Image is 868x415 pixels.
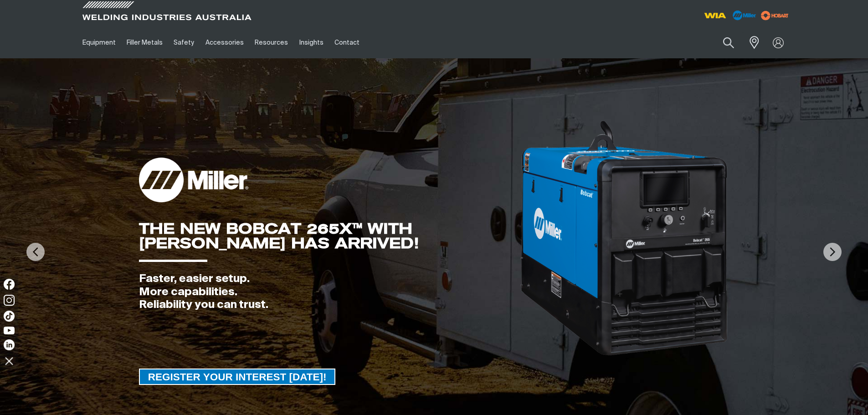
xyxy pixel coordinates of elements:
span: REGISTER YOUR INTEREST [DATE]! [140,369,335,385]
nav: Main [77,27,613,58]
div: Faster, easier setup. More capabilities. Reliability you can trust. [139,272,519,312]
img: PrevArrow [26,243,45,261]
img: miller [758,9,791,22]
a: Equipment [77,27,121,58]
img: LinkedIn [4,339,15,350]
a: Insights [293,27,329,58]
a: Safety [168,27,200,58]
img: Instagram [4,295,15,306]
input: Product name or item number... [701,32,744,53]
a: Filler Metals [121,27,168,58]
button: Search products [713,32,744,53]
img: hide socials [1,353,17,369]
img: NextArrow [823,243,842,261]
a: REGISTER YOUR INTEREST TODAY! [139,369,336,385]
img: TikTok [4,311,15,322]
img: YouTube [4,327,15,334]
img: Facebook [4,279,15,290]
a: Contact [329,27,365,58]
a: Accessories [200,27,249,58]
a: Resources [249,27,293,58]
div: THE NEW BOBCAT 265X™ WITH [PERSON_NAME] HAS ARRIVED! [139,221,519,251]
